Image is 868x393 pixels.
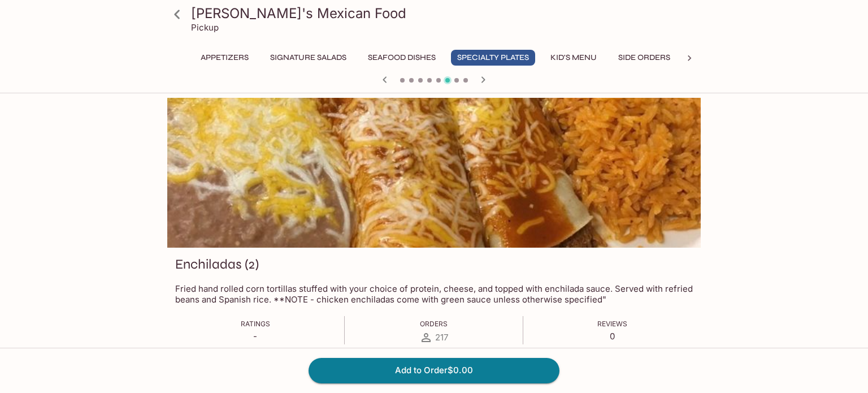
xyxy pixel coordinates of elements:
[612,50,676,66] button: Side Orders
[241,331,270,342] p: -
[191,22,219,33] p: Pickup
[191,5,696,22] h3: [PERSON_NAME]'s Mexican Food
[175,256,259,273] h3: Enchiladas (2)
[167,98,701,248] div: Enchiladas (2)
[597,319,627,328] span: Reviews
[451,50,535,66] button: Specialty Plates
[194,50,255,66] button: Appetizers
[175,283,693,305] p: Fried hand rolled corn tortillas stuffed with your choice of protein, cheese, and topped with enc...
[309,358,559,383] button: Add to Order$0.00
[420,319,448,328] span: Orders
[435,332,448,343] span: 217
[597,331,627,342] p: 0
[264,50,353,66] button: Signature Salads
[241,319,270,328] span: Ratings
[544,50,603,66] button: Kid's Menu
[362,50,442,66] button: Seafood Dishes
